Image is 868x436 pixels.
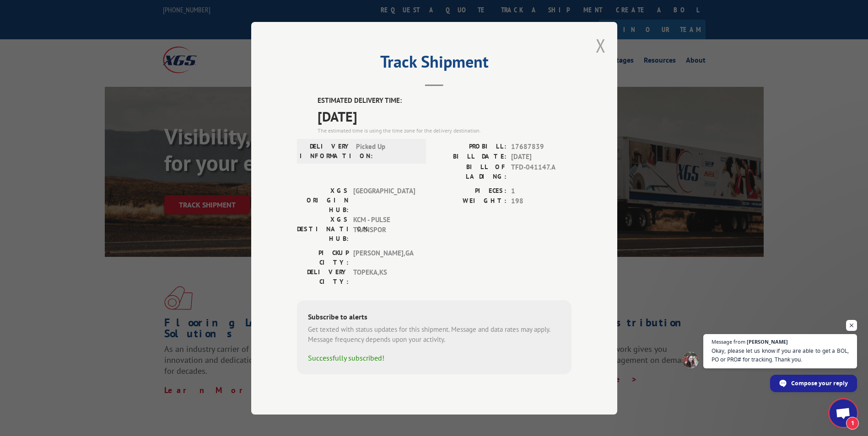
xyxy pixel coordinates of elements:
[353,267,415,286] span: TOPEKA , KS
[596,33,606,58] button: Close modal
[712,339,745,344] span: Message from
[297,55,571,73] h2: Track Shipment
[297,186,349,214] label: XGS ORIGIN HUB:
[434,196,507,207] label: WEIGHT:
[511,196,571,207] span: 198
[353,186,415,214] span: [GEOGRAPHIC_DATA]
[308,352,561,363] div: Successfully subscribed!
[511,186,571,196] span: 1
[747,339,788,344] span: [PERSON_NAME]
[297,214,349,243] label: XGS DESTINATION HUB:
[434,186,507,196] label: PIECES:
[353,248,415,267] span: [PERSON_NAME] , GA
[434,141,507,152] label: PROBILL:
[297,267,349,286] label: DELIVERY CITY:
[308,324,561,345] div: Get texted with status updates for this shipment. Message and data rates may apply. Message frequ...
[434,162,507,181] label: BILL OF LADING:
[353,214,415,243] span: KCM - PULSE TRANSPOR
[511,162,571,181] span: TFD-041147.A
[511,141,571,152] span: 17687839
[434,152,507,162] label: BILL DATE:
[846,417,859,430] span: 1
[318,96,571,106] label: ESTIMATED DELIVERY TIME:
[830,399,857,427] div: Open chat
[712,346,849,364] span: Okay, please let us know if you are able to get a BOL, PO or PRO# for tracking. Thank you.
[297,248,349,267] label: PICKUP CITY:
[511,152,571,162] span: [DATE]
[308,311,561,324] div: Subscribe to alerts
[356,141,418,160] span: Picked Up
[300,141,351,160] label: DELIVERY INFORMATION:
[791,375,848,391] span: Compose your reply
[318,126,571,134] div: The estimated time is using the time zone for the delivery destination.
[318,106,571,126] span: [DATE]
